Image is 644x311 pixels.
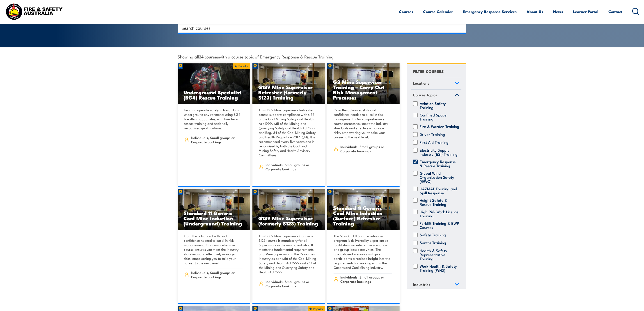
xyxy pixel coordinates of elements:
[191,135,243,144] span: Individuals, Small groups or Corporate bookings
[458,25,465,31] button: Search magnifier button
[333,205,394,226] h3: Standard 11 Generic Coal Mine Induction (Surface) Refresher Training
[178,63,250,104] a: Underground Specialist (BG4) Rescue Training
[327,189,400,230] img: Standard 11 Generic Coal Mine Induction (Surface) TRAINING (1)
[259,108,317,157] p: This G189 Mine Supervisor Refresher course supports compliance with s.56 of the Coal Mining Safet...
[178,54,334,59] span: Showing all with a course topic of Emergency Response & Rescue Training
[340,144,392,153] span: Individuals, Small groups or Corporate bookings
[463,6,517,18] a: Emergency Response Services
[423,6,453,18] a: Course Calendar
[411,279,461,291] a: Industries
[413,92,437,98] span: Course Topics
[420,187,459,195] label: HAZMAT Training and Spill Response
[420,198,459,206] label: Height Safety & Rescue Training
[258,84,319,100] h3: G189 Mine Supervisor Refresher (formerly S123) Training
[340,275,392,283] span: Individuals, Small groups or Corporate bookings
[527,6,543,18] a: About Us
[184,234,243,265] p: Gain the advanced skills and confidence needed to excel in risk management. Our comprehensive cou...
[573,6,599,18] a: Learner Portal
[413,68,444,74] h4: FILTER COURSES
[420,241,446,245] label: Santos Training
[184,90,245,100] h3: Underground Specialist (BG4) Rescue Training
[178,63,250,104] img: Underground mine rescue
[411,78,461,90] a: Locations
[252,63,325,104] a: G189 Mine Supervisor Refresher (formerly S123) Training
[333,79,394,100] h3: G2 Mine Supervisor Training – Carry Out Risk Management Processes
[259,234,317,274] p: This G189 Mine Supervisor (formerly S123) course is mandatory for all Supervisors in the mining i...
[420,210,459,218] label: High Risk Work Licence Training
[411,90,461,101] a: Course Topics
[420,233,446,237] label: Safety Training
[184,210,245,226] h3: Standard 11 Generic Coal Mine Induction (Underground) Training
[327,189,400,230] a: Standard 11 Generic Coal Mine Induction (Surface) Refresher Training
[420,248,459,261] label: Health & Safety Representative Training
[191,270,243,279] span: Individuals, Small groups or Corporate bookings
[183,25,457,31] form: Search form
[420,148,459,156] label: Electricity Supply Industry (ESI) Training
[327,63,400,104] a: G2 Mine Supervisor Training – Carry Out Risk Management Processes
[420,221,459,229] label: Forklift Training & EWP Courses
[184,108,243,130] p: Learn to operate safely in hazardous underground environments using BG4 breathing apparatus, with...
[182,25,456,31] input: Search input
[420,171,459,183] label: Global Wind Organisation Safety (GWO)
[178,189,250,230] img: Standard 11 Generic Coal Mine Induction (Surface) TRAINING (1)
[266,162,317,171] span: Individuals, Small groups or Corporate bookings
[420,264,459,272] label: Work Health & Safety Training (WHS)
[553,6,563,18] a: News
[420,124,459,129] label: Fire & Warden Training
[334,234,392,270] p: The Standard 11 Surface refresher program is delivered by experienced facilitators via interactiv...
[399,6,413,18] a: Courses
[420,132,445,137] label: Driver Training
[609,6,623,18] a: Contact
[334,108,392,139] p: Gain the advanced skills and confidence needed to excel in risk management. Our comprehensive cou...
[413,80,430,86] span: Locations
[420,160,459,168] label: Emergency Response & Rescue Training
[252,189,325,230] a: G189 Mine Supervisor (formerly S123) Training
[327,63,400,104] img: Standard 11 Generic Coal Mine Induction (Surface) TRAINING (1)
[413,281,431,288] span: Industries
[420,113,459,121] label: Confined Space Training
[178,189,250,230] a: Standard 11 Generic Coal Mine Induction (Underground) Training
[420,140,449,145] label: First Aid Training
[199,53,219,60] strong: 24 courses
[266,279,317,288] span: Individuals, Small groups or Corporate bookings
[258,216,319,226] h3: G189 Mine Supervisor (formerly S123) Training
[252,63,325,104] img: Standard 11 Generic Coal Mine Induction (Surface) TRAINING (1)
[252,189,325,230] img: Standard 11 Generic Coal Mine Induction (Surface) TRAINING (1)
[420,101,459,109] label: Aviation Safety Training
